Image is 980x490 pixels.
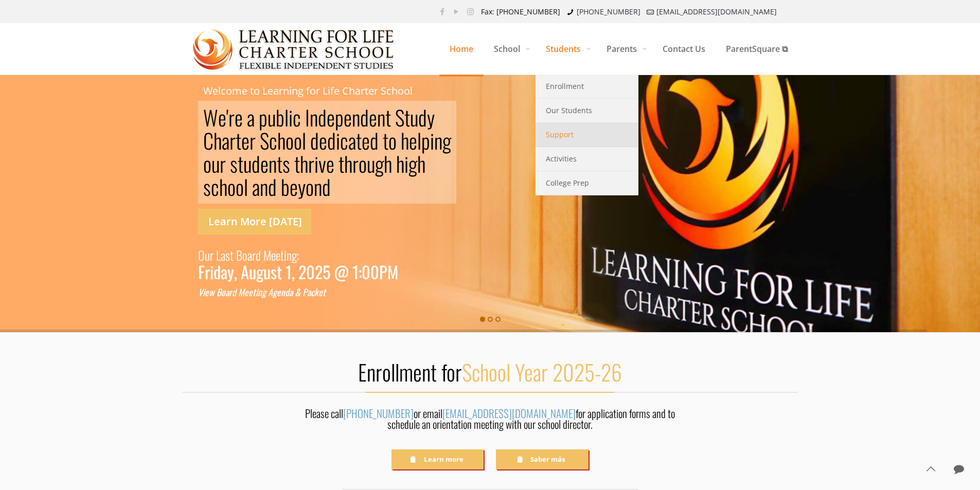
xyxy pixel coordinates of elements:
[210,245,213,265] div: r
[280,245,284,265] div: t
[362,265,370,278] div: 0
[292,245,297,265] div: g
[302,129,306,152] div: l
[262,286,266,299] div: g
[271,245,276,265] div: e
[335,106,344,129] div: p
[241,265,249,278] div: A
[484,33,536,64] span: School
[404,152,408,175] div: i
[352,265,359,278] div: 1
[221,245,225,265] div: a
[232,286,236,299] div: d
[359,152,367,175] div: o
[536,171,638,195] a: College Prep
[277,152,282,175] div: t
[277,129,286,152] div: h
[226,106,228,129] div: '
[395,106,404,129] div: S
[546,152,577,166] span: Activities
[348,129,356,152] div: a
[228,106,235,129] div: r
[442,129,451,152] div: g
[418,106,427,129] div: d
[716,23,798,75] a: ParentSquare ⧉
[252,245,256,265] div: r
[236,245,242,265] div: B
[236,129,241,152] div: t
[263,245,271,265] div: M
[716,33,798,64] span: ParentSquare ⧉
[359,265,362,278] div: :
[203,286,205,299] div: i
[546,176,589,190] span: College Prep
[920,458,941,480] a: Back to top icon
[334,265,349,278] div: @
[565,7,576,16] i: phone
[230,152,238,175] div: s
[236,175,244,198] div: o
[211,152,220,175] div: u
[421,129,430,152] div: p
[362,129,370,152] div: e
[248,286,253,299] div: e
[360,106,369,129] div: d
[198,265,205,278] div: F
[577,7,640,16] a: [PHONE_NUMBER]
[314,152,318,175] div: i
[383,129,388,152] div: t
[322,175,331,198] div: d
[293,106,301,129] div: c
[314,175,322,198] div: n
[277,286,281,299] div: e
[367,152,375,175] div: u
[220,152,226,175] div: r
[203,152,211,175] div: o
[427,106,435,129] div: y
[596,33,652,64] span: Parents
[269,129,277,152] div: c
[352,106,360,129] div: n
[238,286,244,299] div: M
[652,33,716,64] span: Contact Us
[198,286,326,299] a: View Board Meeting Agenda & Packet
[241,129,250,152] div: e
[300,152,308,175] div: h
[263,265,271,278] div: u
[229,286,232,299] div: r
[252,152,260,175] div: d
[646,7,656,16] i: mail
[205,286,209,299] div: e
[256,265,263,278] div: g
[227,265,234,278] div: y
[323,265,330,278] div: 5
[198,245,205,265] div: O
[656,7,777,16] a: [EMAIL_ADDRESS][DOMAIN_NAME]
[218,106,226,129] div: e
[437,6,448,16] a: Facebook icon
[652,23,716,75] a: Contact Us
[369,106,377,129] div: e
[343,405,414,421] a: [PHONE_NUMBER]
[314,286,318,299] div: k
[203,106,218,129] div: W
[285,286,289,299] div: d
[225,245,230,265] div: s
[430,129,434,152] div: i
[203,85,413,97] rs-layer: Welcome to Learning for Life Charter School
[244,286,248,299] div: e
[294,129,302,152] div: o
[260,129,269,152] div: S
[258,286,262,299] div: n
[305,106,310,129] div: I
[268,175,277,198] div: d
[338,152,344,175] div: t
[318,106,327,129] div: d
[379,265,387,278] div: P
[276,106,284,129] div: b
[259,106,268,129] div: p
[536,147,638,171] a: Activities
[284,106,289,129] div: l
[284,245,287,265] div: i
[198,245,398,278] a: Our Last Board Meeting: Friday, August 1, 2025 @ 1:00PM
